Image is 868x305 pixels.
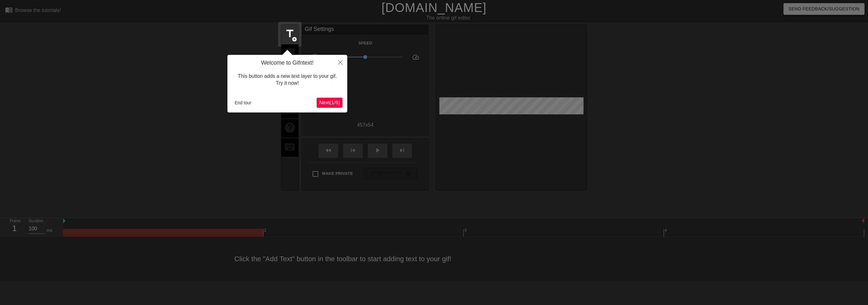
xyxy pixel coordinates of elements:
[317,98,343,108] button: Next
[232,66,343,93] div: This button adds a new text layer to your gif. Try it now!
[333,55,347,69] button: Close
[232,98,254,107] button: End tour
[232,60,343,66] h4: Welcome to Gifntext!
[319,100,340,105] span: Next ( 1 / 6 )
